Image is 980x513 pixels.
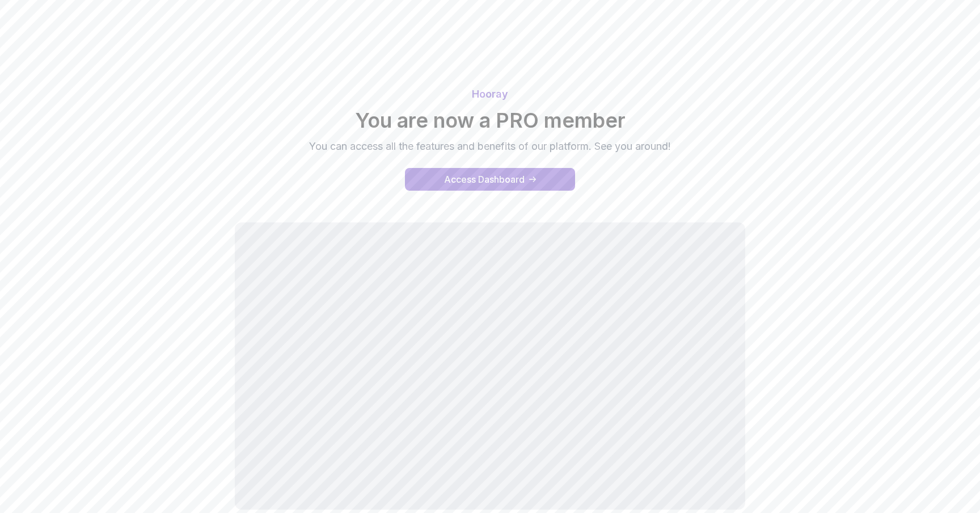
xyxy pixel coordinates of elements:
[299,138,681,154] p: You can access all the features and benefits of our platform. See you around!
[235,222,745,510] iframe: welcome
[444,173,525,186] div: Access Dashboard
[405,168,575,191] a: access-dashboard
[93,109,887,132] h2: You are now a PRO member
[93,86,887,102] p: Hooray
[405,168,575,191] button: Access Dashboard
